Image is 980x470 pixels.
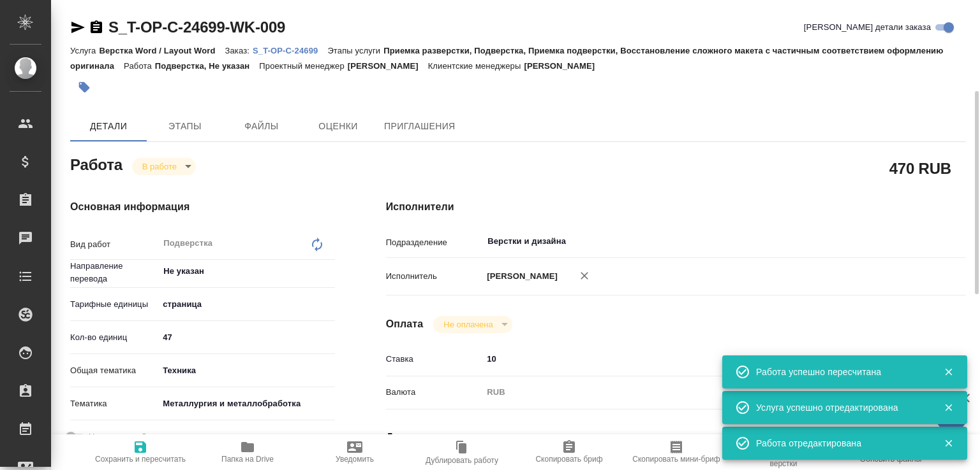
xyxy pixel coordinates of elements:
h4: Оплата [386,317,424,332]
p: Общая тематика [70,364,158,377]
button: Дублировать работу [408,434,516,470]
button: Папка на Drive [194,434,301,470]
button: Не оплачена [440,319,496,330]
button: Удалить исполнителя [570,262,598,290]
p: Кол-во единиц [70,331,158,344]
p: Подразделение [386,236,483,249]
span: Скопировать бриф [535,455,602,464]
p: Этапы услуги [327,46,383,55]
p: Заказ: [225,46,253,55]
span: Детали [78,118,139,134]
div: В работе [433,316,512,333]
p: Работа [124,61,155,71]
span: Приглашения [384,118,456,134]
div: Услуга успешно отредактирована [756,401,924,414]
p: Ставка [386,353,483,366]
h4: Исполнители [386,199,966,215]
p: S_T-OP-C-24699 [253,46,327,55]
p: Направление перевода [70,260,158,285]
div: RUB [482,381,917,403]
button: Open [910,240,913,243]
span: Нотариальный заказ [89,431,170,443]
span: Этапы [154,118,216,134]
button: Скопировать бриф [516,434,623,470]
p: Верстка Word / Layout Word [99,46,225,55]
h4: Дополнительно [386,430,966,445]
a: S_T-OP-C-24699-WK-009 [108,18,285,36]
button: Сохранить и пересчитать [87,434,194,470]
button: Уведомить [301,434,408,470]
div: Металлургия и металлобработка [158,393,334,415]
button: Скопировать ссылку для ЯМессенджера [70,20,85,35]
p: [PERSON_NAME] [524,61,604,71]
input: ✎ Введи что-нибудь [482,350,917,368]
p: Подверстка, Не указан [155,61,260,71]
button: Закрыть [935,366,961,378]
button: Добавить тэг [70,73,98,101]
a: S_T-OP-C-24699 [253,45,327,55]
p: Вид работ [70,238,158,251]
span: Скопировать мини-бриф [632,455,720,464]
span: Уведомить [336,455,374,464]
input: ✎ Введи что-нибудь [158,328,334,346]
p: Валюта [386,386,483,399]
div: В работе [132,158,196,175]
div: Техника [158,360,334,381]
span: [PERSON_NAME] детали заказа [804,21,931,34]
span: Папка на Drive [221,455,274,464]
button: Закрыть [935,402,961,413]
p: Услуга [70,46,99,55]
span: Сохранить и пересчитать [95,455,186,464]
p: Тематика [70,397,158,410]
span: Файлы [231,118,292,134]
p: [PERSON_NAME] [482,270,558,283]
h4: Основная информация [70,199,335,215]
div: Работа отредактирована [756,437,924,450]
div: Работа успешно пересчитана [756,366,924,378]
button: Open [328,270,330,273]
p: Проектный менеджер [259,61,347,71]
p: [PERSON_NAME] [348,61,428,71]
button: Скопировать ссылку [89,20,104,35]
button: Закрыть [935,438,961,449]
div: страница [158,294,334,315]
span: Дублировать работу [426,456,498,465]
h2: Работа [70,152,122,175]
p: Клиентские менеджеры [428,61,524,71]
button: В работе [138,161,181,172]
p: Тарифные единицы [70,298,158,311]
button: Скопировать мини-бриф [623,434,730,470]
p: Исполнитель [386,270,483,283]
span: Оценки [308,118,369,134]
h2: 470 RUB [889,157,951,179]
p: Приемка разверстки, Подверстка, Приемка подверстки, Восстановление сложного макета с частичным со... [70,46,944,71]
